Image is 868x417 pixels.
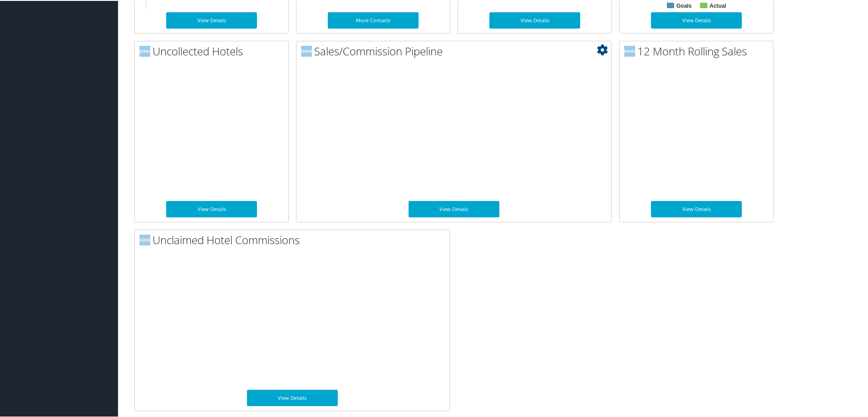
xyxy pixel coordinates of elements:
a: View Details [166,11,257,28]
a: View Details [409,200,499,216]
text: Actual [710,2,726,8]
a: View Details [247,389,338,405]
h2: Sales/Commission Pipeline [301,43,611,58]
img: domo-logo.png [139,45,150,56]
text: Goals [676,2,692,8]
a: View Details [651,200,742,216]
h2: Unclaimed Hotel Commissions [139,231,449,247]
img: domo-logo.png [139,234,150,245]
a: More Contacts [328,11,419,28]
img: domo-logo.png [301,45,312,56]
h2: Uncollected Hotels [139,43,288,58]
img: domo-logo.png [624,45,635,56]
a: View Details [651,11,742,28]
a: View Details [166,200,257,216]
h2: 12 Month Rolling Sales [624,43,773,58]
a: View Details [489,11,580,28]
